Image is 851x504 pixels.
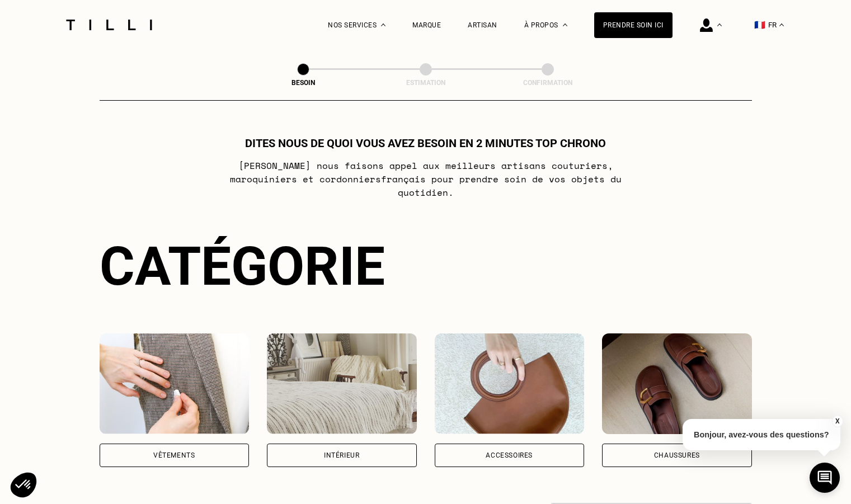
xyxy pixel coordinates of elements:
[324,452,359,459] div: Intérieur
[602,333,752,434] img: Chaussures
[412,21,441,29] a: Marque
[381,23,385,26] img: Menu déroulant
[100,235,752,298] div: Catégorie
[779,23,784,26] img: menu déroulant
[267,333,417,434] img: Intérieur
[153,452,195,459] div: Vêtements
[100,333,250,434] img: Vêtements
[435,333,585,434] img: Accessoires
[486,452,533,459] div: Accessoires
[654,452,700,459] div: Chaussures
[831,415,843,427] button: X
[563,23,567,26] img: Menu déroulant à propos
[754,20,765,30] span: 🇫🇷
[204,159,647,199] p: [PERSON_NAME] nous faisons appel aux meilleurs artisans couturiers , maroquiniers et cordonniers ...
[62,20,156,30] img: Logo du service de couturière Tilli
[717,23,722,26] img: Menu déroulant
[594,12,673,38] a: Prendre soin ici
[683,419,840,450] p: Bonjour, avez-vous des questions?
[247,79,359,87] div: Besoin
[700,18,713,32] img: icône connexion
[370,79,482,87] div: Estimation
[468,21,497,29] a: Artisan
[245,136,606,150] h1: Dites nous de quoi vous avez besoin en 2 minutes top chrono
[492,79,604,87] div: Confirmation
